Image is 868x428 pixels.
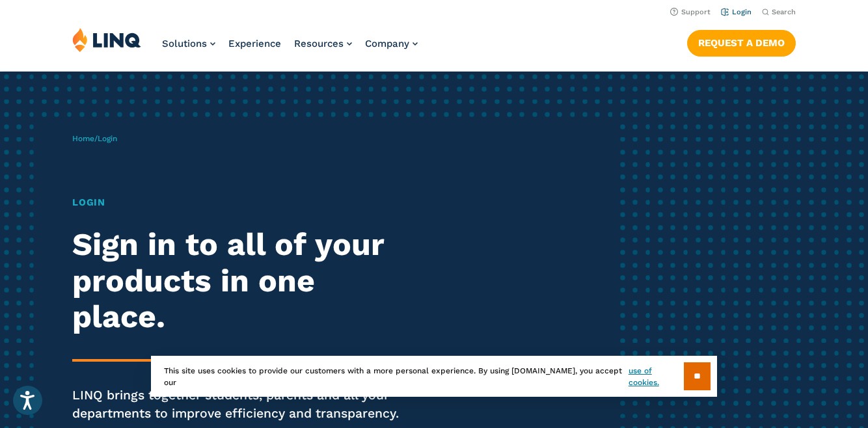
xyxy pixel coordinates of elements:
span: Resources [294,38,344,49]
h1: Login [72,195,407,209]
div: This site uses cookies to provide our customers with a more personal experience. By using [DOMAIN... [151,356,717,397]
a: Resources [294,38,352,49]
h2: Sign in to all of your products in one place. [72,226,407,334]
button: Open Search Bar [762,7,796,17]
span: Login [98,134,117,143]
span: Solutions [162,38,207,49]
a: Solutions [162,38,215,49]
img: LINQ | K‑12 Software [72,27,141,52]
nav: Button Navigation [687,27,796,56]
span: Search [772,8,796,16]
a: Home [72,134,94,143]
a: Company [365,38,418,49]
nav: Primary Navigation [162,27,418,70]
span: / [72,134,117,143]
a: Request a Demo [687,30,796,56]
a: use of cookies. [629,365,684,388]
a: Login [721,8,752,16]
a: Experience [228,38,281,49]
a: Support [670,8,711,16]
span: Company [365,38,409,49]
